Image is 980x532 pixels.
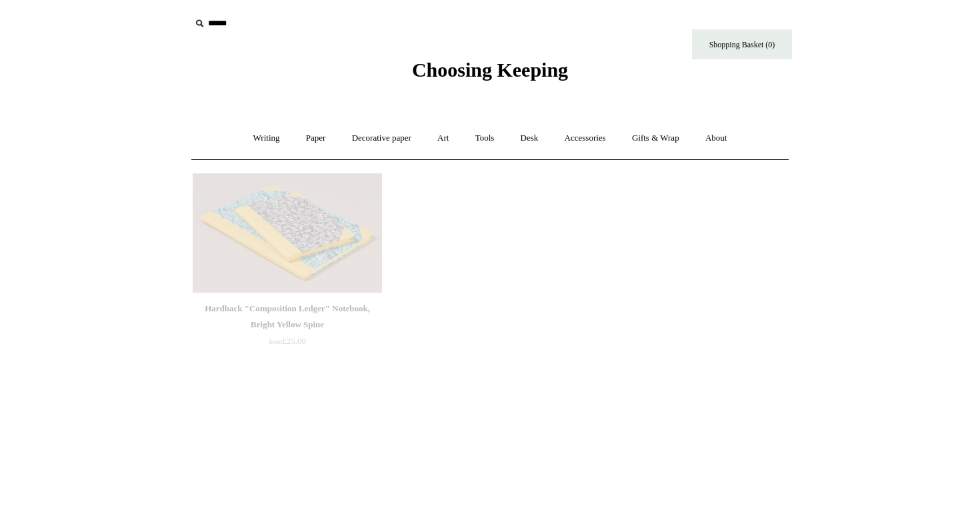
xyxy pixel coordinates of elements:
[692,29,792,59] a: Shopping Basket (0)
[340,121,423,156] a: Decorative paper
[620,121,691,156] a: Gifts & Wrap
[269,338,282,345] span: from
[193,301,382,355] a: Hardback "Composition Ledger" Notebook, Bright Yellow Spine from£25.00
[294,121,338,156] a: Paper
[425,121,461,156] a: Art
[463,121,507,156] a: Tools
[509,121,551,156] a: Desk
[196,301,379,333] div: Hardback "Composition Ledger" Notebook, Bright Yellow Spine
[412,69,568,79] a: Choosing Keeping
[269,336,306,346] span: £25.00
[412,59,568,81] span: Choosing Keeping
[693,121,739,156] a: About
[193,173,382,293] a: Hardback "Composition Ledger" Notebook, Bright Yellow Spine Hardback "Composition Ledger" Noteboo...
[193,173,382,293] img: Hardback "Composition Ledger" Notebook, Bright Yellow Spine
[241,121,292,156] a: Writing
[553,121,618,156] a: Accessories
